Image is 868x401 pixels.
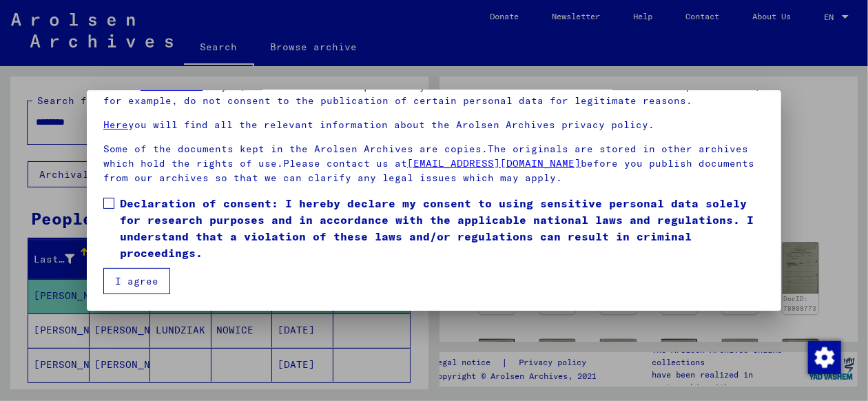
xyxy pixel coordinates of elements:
button: I agree [103,268,170,294]
a: contact us [141,80,203,92]
a: Here [103,119,128,131]
p: Some of the documents kept in the Arolsen Archives are copies.The originals are stored in other a... [103,142,765,185]
span: Declaration of consent: I hereby declare my consent to using sensitive personal data solely for r... [120,195,765,261]
img: Change consent [808,341,841,374]
p: you will find all the relevant information about the Arolsen Archives privacy policy. [103,118,765,132]
p: Please if you, as someone who is personally affected or as a relative of a victim of persecution,... [103,79,765,108]
a: [EMAIL_ADDRESS][DOMAIN_NAME] [407,157,581,169]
